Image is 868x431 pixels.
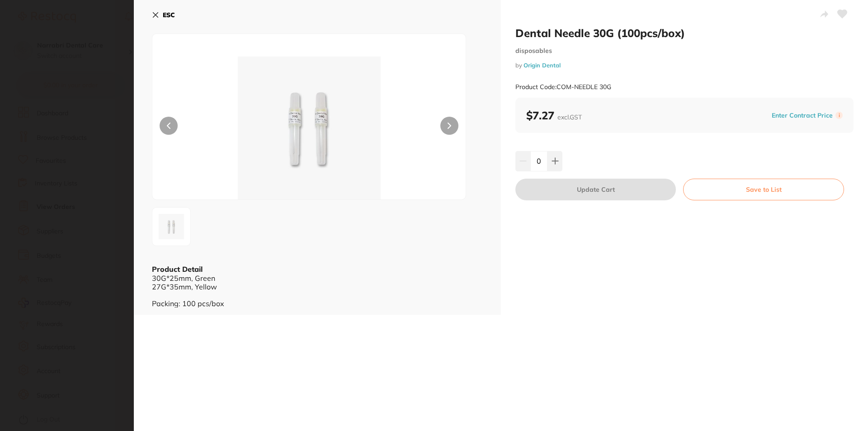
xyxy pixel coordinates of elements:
[155,210,188,243] img: cGc
[163,11,175,19] b: ESC
[152,274,483,308] div: 30G*25mm, Green 27G*35mm, Yellow Packing: 100 pcs/box
[515,26,854,40] h2: Dental Needle 30G (100pcs/box)
[515,83,611,91] small: Product Code: COM-NEEDLE 30G
[152,7,175,23] button: ESC
[515,62,854,69] small: by
[215,57,403,199] img: cGc
[152,265,203,274] b: Product Detail
[557,113,582,121] span: excl. GST
[515,47,854,55] small: disposables
[515,179,676,200] button: Update Cart
[683,179,844,200] button: Save to List
[524,62,561,69] a: Origin Dental
[835,112,843,119] label: i
[526,109,582,122] b: $7.27
[769,111,835,120] button: Enter Contract Price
